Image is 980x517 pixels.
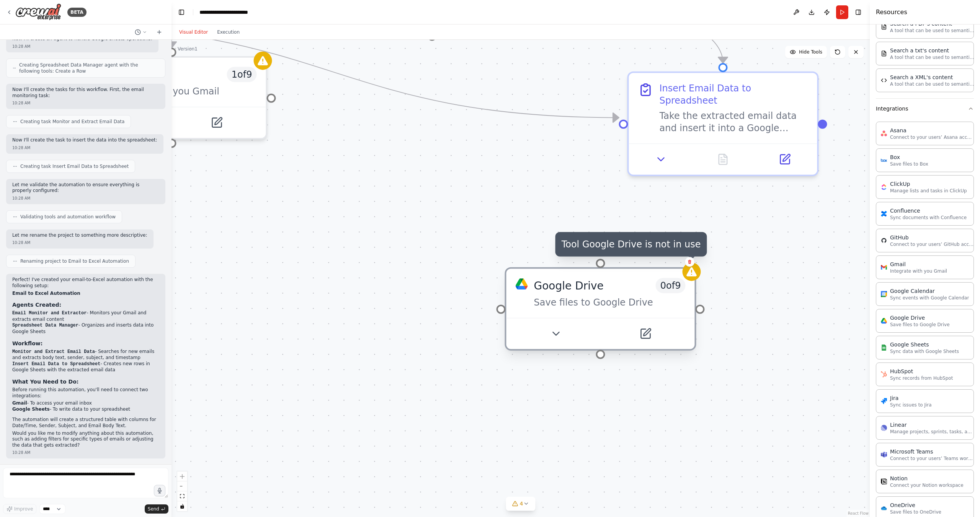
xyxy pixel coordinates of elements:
[876,8,907,17] h4: Resources
[12,182,159,194] p: Let me validate the automation to ensure everything is properly configured:
[12,322,159,335] li: - Organizes and inserts data into Google Sheets
[890,367,953,375] div: HubSpot
[890,215,967,221] p: Sync documents with Confluence
[12,387,159,399] p: Before running this automation, you'll need to connect two integrations:
[175,28,212,37] button: Visual Editor
[12,87,159,99] p: Now I'll create the tasks for this workflow. First, the email monitoring task:
[848,511,869,515] a: React Flow attribution
[212,28,244,37] button: Execution
[12,406,50,412] strong: Google Sheets
[12,431,159,449] p: Would you like me to modify anything about this automation, such as adding filters for specific t...
[799,49,822,55] span: Hide Tools
[890,509,941,515] p: Save files to OneDrive
[14,506,33,512] span: Improve
[656,278,686,293] span: Number of enabled actions
[76,56,268,140] div: Gmail1of9Integrate with you Gmail
[890,234,974,241] div: GitHub
[881,77,887,83] img: XMLSearchTool
[12,323,78,328] code: Spreadsheet Data Manager
[890,501,941,509] div: OneDrive
[660,110,808,134] div: Take the extracted email data and insert it into a Google Sheets table. Create a new row for each...
[660,82,808,107] div: Insert Email Data to Spreadsheet
[890,54,974,60] p: A tool that can be used to semantic search a query from a txt's content.
[881,157,887,163] img: Box
[12,195,159,201] div: 10:28 AM
[881,50,887,57] img: TXTSearchTool
[145,504,168,514] button: Send
[890,73,974,81] div: Search a XML's content
[881,505,887,511] img: OneDrive
[881,291,887,297] img: Google Calendar
[12,361,159,373] li: - Creates new rows in Google Sheets with the extracted email data
[3,504,36,514] button: Improve
[890,314,950,322] div: Google Drive
[881,130,887,137] img: Asana
[12,349,159,361] li: - Searches for new emails and extracts body text, sender, subject, and timestamp
[46,18,619,125] g: Edge from 284e8647-6bf7-4bc8-91e5-099fb534e7b6 to 71881999-9aa3-4d6b-afd8-ad6fda0bc974
[890,134,974,140] p: Connect to your users’ Asana accounts
[12,361,100,367] code: Insert Email Data to Spreadsheet
[881,24,887,30] img: PDFSearchTool
[520,500,523,507] span: 4
[890,207,967,215] div: Confluence
[534,296,686,309] div: Save files to Google Drive
[105,85,257,98] div: Integrate with you Gmail
[12,400,159,406] li: - To access your email inbox
[12,417,159,429] p: The automation will create a structured table with columns for Date/Time, Sender, Subject, and Em...
[132,28,150,37] button: Switch to previous chat
[20,163,129,169] span: Creating task Insert Email Data to Spreadsheet
[890,375,953,381] p: Sync records from HubSpot
[691,150,755,169] button: No output available
[555,232,707,257] div: Tool Google Drive is not in use
[890,455,974,462] p: Connect to your users’ Teams workspaces
[154,485,165,496] button: Click to speak your automation idea
[505,270,696,354] div: Tool Google Drive is not in useGoogle DriveGoogle Drive0of9Save files to Google Drive
[881,184,887,190] img: ClickUp
[534,278,604,293] div: Google Drive
[20,214,116,220] span: Validating tools and automation workflow
[506,497,536,511] button: 4
[890,475,964,482] div: Notion
[890,81,974,87] p: A tool that can be used to semantic search a query from a XML's content.
[890,127,974,134] div: Asana
[67,8,87,17] div: BETA
[890,421,974,429] div: Linear
[12,232,147,239] p: Let me rename the project to something more descriptive:
[890,429,974,435] p: Manage projects, sprints, tasks, and bug tracking in Linear
[12,302,61,308] strong: Agents Created:
[12,310,159,322] li: - Monitors your Gmail and extracts email content
[12,291,80,296] strong: Email to Excel Automation
[15,3,61,21] img: Logo
[890,260,947,268] div: Gmail
[199,8,265,16] nav: breadcrumb
[20,119,124,125] span: Creating task Monitor and Extract Email Data
[12,400,27,406] strong: Gmail
[890,448,974,455] div: Microsoft Teams
[881,345,887,351] img: Google Sheets
[12,311,87,316] code: Email Monitor and Extractor
[227,67,257,82] span: Number of enabled actions
[890,28,974,34] p: A tool that can be used to semantic search a query from a PDF's content.
[20,258,129,264] span: Renaming project to Email to Excel Automation
[890,482,964,488] p: Connect your Notion workspace
[12,100,159,106] div: 10:28 AM
[890,47,974,54] div: Search a txt's content
[890,161,928,167] p: Save files to Box
[177,471,187,511] div: React Flow controls
[890,241,974,247] p: Connect to your users’ GitHub accounts
[177,501,187,511] button: toggle interactivity
[881,371,887,377] img: HubSpot
[890,394,932,402] div: Jira
[881,264,887,270] img: Gmail
[785,46,827,58] button: Hide Tools
[12,137,157,143] p: Now I'll create the task to insert the data into the spreadsheet:
[12,379,78,385] strong: What You Need to Do:
[173,114,260,132] button: Open in side panel
[19,62,159,74] span: Creating Spreadsheet Data Manager agent with the following tools: Create a Row
[685,257,695,267] button: Delete node
[881,237,887,244] img: GitHub
[890,188,967,194] p: Manage lists and tasks in ClickUp
[153,28,165,37] button: Start a new chat
[881,478,887,484] img: Notion
[890,180,967,188] div: ClickUp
